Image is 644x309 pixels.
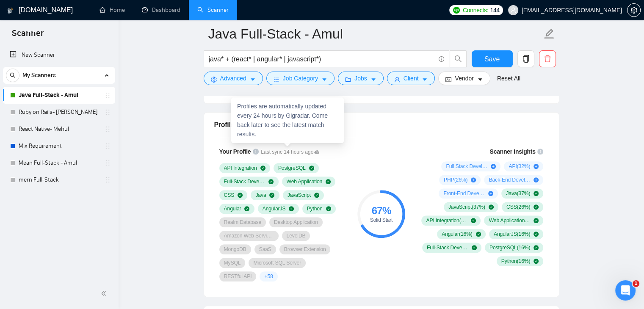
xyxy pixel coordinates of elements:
span: Jobs [354,74,367,83]
span: check-circle [533,204,539,210]
span: Client [404,74,419,83]
span: Back-End Development ( 16 %) [489,177,530,183]
a: Java Full-Stack - Amul [19,87,99,104]
span: plus-circle [533,164,539,169]
span: caret-down [422,76,428,83]
span: check-circle [533,218,539,223]
span: Realm Database [224,219,261,226]
span: copy [518,55,534,63]
span: 144 [490,6,499,15]
span: Last sync 14 hours ago [261,148,319,156]
span: check-circle [309,166,314,171]
button: Save [472,50,513,67]
div: Solid Start [357,218,405,223]
img: logo [7,4,13,17]
span: search [450,55,466,63]
a: Mean Full-Stack - Amul [19,154,99,171]
span: Angular [224,205,241,212]
span: check-circle [533,259,539,264]
a: setting [627,7,641,14]
span: holder [104,177,111,183]
button: setting [627,3,641,17]
button: copy [517,50,534,67]
span: check-circle [533,245,539,250]
span: check-circle [269,193,274,198]
span: check-circle [471,218,476,223]
div: Profiles are automatically updated every 24 hours by Gigradar. Come back later to see the latest ... [231,97,344,143]
span: Microsoft SQL Server [253,259,301,266]
span: double-left [101,289,109,298]
span: Job Category [283,74,318,83]
button: search [450,50,467,67]
span: setting [627,7,640,14]
span: 1 [633,280,639,287]
span: Python [307,205,323,212]
span: check-circle [289,206,294,211]
span: Front-End Development ( 16 %) [443,190,485,197]
span: CSS [224,192,235,199]
a: searchScanner [197,6,229,14]
span: check-circle [244,206,249,211]
span: setting [211,76,217,83]
a: React Native- Mehul [19,121,99,138]
span: folder [345,76,351,83]
span: API ( 32 %) [509,163,530,170]
span: API Integration [224,165,257,171]
span: plus-circle [533,177,539,182]
span: check-circle [314,193,319,198]
span: SaaS [259,246,271,253]
span: user [394,76,400,83]
a: dashboardDashboard [142,6,180,14]
span: caret-down [477,76,483,83]
a: Mix Requirement [19,138,99,154]
span: caret-down [250,76,256,83]
span: API Integration ( 21 %) [426,217,467,224]
input: Search Freelance Jobs... [209,54,435,64]
a: Ruby on Rails- [PERSON_NAME] [19,104,99,121]
span: + 58 [264,273,273,280]
a: Reset All [497,74,520,83]
span: PostgreSQL ( 16 %) [489,244,530,251]
span: bars [274,76,279,83]
span: check-circle [326,206,331,211]
span: holder [104,92,111,99]
span: Save [484,54,500,64]
span: holder [104,160,111,166]
iframe: Intercom live chat [615,280,636,301]
span: holder [104,109,111,116]
span: check-circle [533,232,539,237]
span: LevelDB [287,232,306,239]
span: check-circle [472,245,477,250]
span: check-circle [268,179,274,184]
span: JavaScript [287,192,311,199]
span: Connects: [463,6,488,15]
span: Vendor [455,74,473,83]
span: delete [539,55,556,63]
span: Python ( 16 %) [501,258,531,265]
span: Full Stack Development ( 47 %) [446,163,487,170]
a: mern Full-Stack [19,171,99,188]
span: Advanced [220,74,246,83]
span: check-circle [326,179,331,184]
span: check-circle [476,232,481,237]
span: Web Application [287,178,323,185]
span: Full-Stack Development [224,178,265,185]
a: New Scanner [10,47,108,63]
li: New Scanner [3,47,115,63]
span: plus-circle [471,177,476,182]
span: search [6,72,19,78]
img: upwork-logo.png [453,7,460,14]
span: info-circle [537,149,543,154]
span: Java ( 37 %) [506,190,530,197]
button: idcardVendorcaret-down [438,72,490,85]
span: MySQL [224,259,241,266]
button: search [6,69,19,82]
div: 67 % [357,206,405,216]
span: Scanner Insights [489,149,535,154]
span: AngularJS [263,205,286,212]
a: homeHome [100,6,125,14]
span: Desktop Application [274,219,318,226]
button: folderJobscaret-down [338,72,384,85]
span: Amazon Web Services [224,232,274,239]
span: info-circle [253,149,259,154]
